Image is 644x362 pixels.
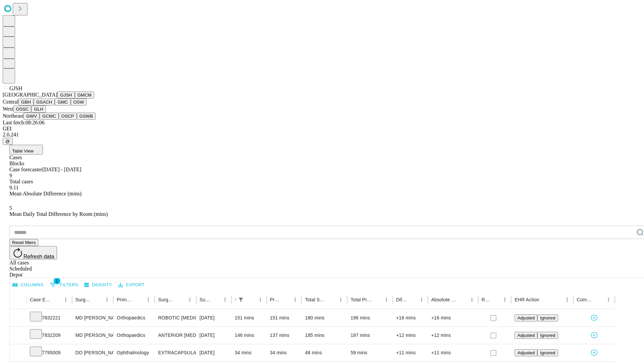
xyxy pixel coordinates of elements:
[42,167,81,172] span: [DATE] - [DATE]
[9,85,22,91] span: GJSH
[517,350,535,355] span: Adjusted
[211,295,220,304] button: Sort
[396,309,425,326] div: +16 mins
[3,120,45,125] span: Last fetch: 08:26:06
[9,145,43,155] button: Table View
[396,344,425,361] div: +11 mins
[540,350,555,355] span: Ignored
[12,148,34,154] span: Table View
[351,327,389,344] div: 197 mins
[116,280,146,290] button: Export
[117,309,151,326] div: Orthopaedics
[9,246,57,259] button: Refresh data
[517,315,535,320] span: Adjusted
[236,295,246,304] button: Show filters
[236,295,246,304] div: 1 active filter
[200,297,210,302] div: Surgery Date
[431,297,457,302] div: Absolute Difference
[200,309,228,326] div: [DATE]
[396,297,407,302] div: Difference
[117,344,151,361] div: Ophthalmology
[34,99,55,106] button: GSACH
[9,205,12,211] span: 5
[30,297,51,302] div: Case Epic Id
[372,295,382,304] button: Sort
[3,113,23,119] span: Northeast
[9,211,108,217] span: Mean Daily Total Difference by Room (mins)
[458,295,467,304] button: Sort
[577,297,594,302] div: Comments
[200,344,228,361] div: [DATE]
[102,295,112,304] button: Menu
[5,139,10,144] span: @
[537,314,558,321] button: Ignored
[351,297,372,302] div: Total Predicted Duration
[235,327,263,344] div: 146 mins
[158,309,193,326] div: ROBOTIC [MEDICAL_DATA] KNEE TOTAL
[537,332,558,339] button: Ignored
[12,240,36,245] span: Reset filters
[417,295,426,304] button: Menu
[52,295,61,304] button: Sort
[117,327,151,344] div: Orthopaedics
[158,327,193,344] div: ANTERIOR [MEDICAL_DATA] TOTAL HIP
[540,315,555,320] span: Ignored
[23,113,40,120] button: GWV
[235,309,263,326] div: 151 mins
[305,327,344,344] div: 185 mins
[290,295,300,304] button: Menu
[61,295,70,304] button: Menu
[270,297,281,302] div: Predicted In Room Duration
[55,99,70,106] button: GMC
[75,297,92,302] div: Surgeon Name
[48,280,80,290] button: Show filters
[351,309,389,326] div: 196 mins
[594,295,604,304] button: Sort
[13,312,23,324] button: Expand
[3,126,641,132] div: GEI
[13,330,23,342] button: Expand
[562,295,572,304] button: Menu
[40,113,59,120] button: GCMC
[351,344,389,361] div: 59 mins
[9,179,33,184] span: Total cases
[176,295,185,304] button: Sort
[3,92,57,98] span: [GEOGRAPHIC_DATA]
[3,99,18,105] span: Central
[59,113,77,120] button: OSCP
[77,113,96,120] button: GSWB
[134,295,144,304] button: Sort
[281,295,290,304] button: Sort
[382,295,391,304] button: Menu
[185,295,195,304] button: Menu
[75,327,110,344] div: MD [PERSON_NAME] [PERSON_NAME]
[270,327,299,344] div: 137 mins
[93,295,102,304] button: Sort
[158,297,175,302] div: Surgery Name
[537,349,558,356] button: Ignored
[13,106,32,113] button: OSSC
[75,344,110,361] div: DO [PERSON_NAME]
[431,327,475,344] div: +12 mins
[431,309,475,326] div: +16 mins
[540,333,555,338] span: Ignored
[9,239,38,246] button: Reset filters
[117,297,133,302] div: Primary Service
[305,344,344,361] div: 48 mins
[517,333,535,338] span: Adjusted
[57,92,75,99] button: GJSH
[408,295,417,304] button: Sort
[491,295,500,304] button: Sort
[270,344,299,361] div: 34 mins
[220,295,230,304] button: Menu
[13,347,23,359] button: Expand
[431,344,475,361] div: +11 mins
[9,167,42,172] span: Case forecaster
[23,254,54,259] span: Refresh data
[235,297,235,302] div: Scheduled In Room Duration
[9,185,18,190] span: 9.11
[235,344,263,361] div: 34 mins
[270,309,299,326] div: 151 mins
[482,297,490,302] div: Resolved in EHR
[83,280,114,290] button: Density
